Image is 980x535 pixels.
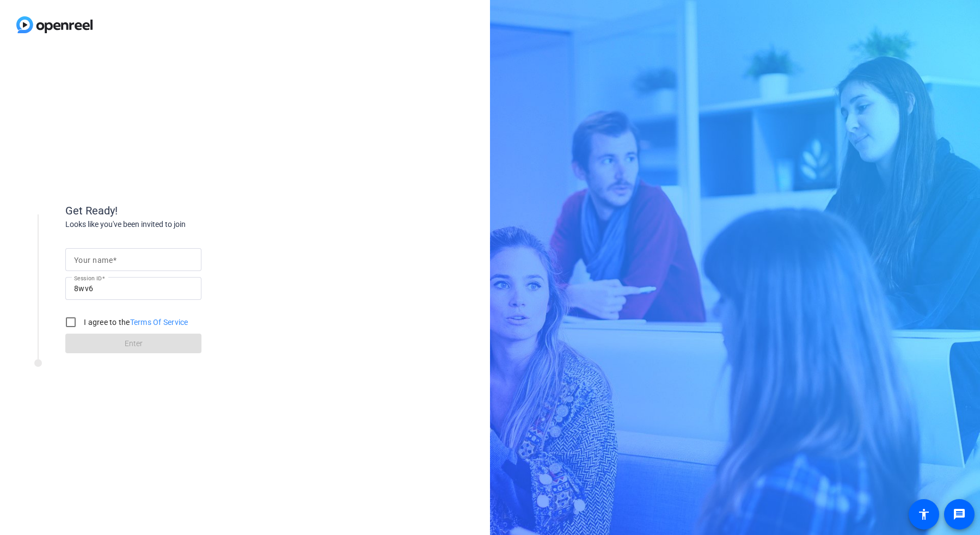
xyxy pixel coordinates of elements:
[65,219,283,230] div: Looks like you've been invited to join
[953,508,966,521] mat-icon: message
[917,508,930,521] mat-icon: accessibility
[65,202,283,219] div: Get Ready!
[74,256,113,265] mat-label: Your name
[74,275,102,281] mat-label: Session ID
[82,317,188,328] label: I agree to the
[130,318,188,327] a: Terms Of Service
